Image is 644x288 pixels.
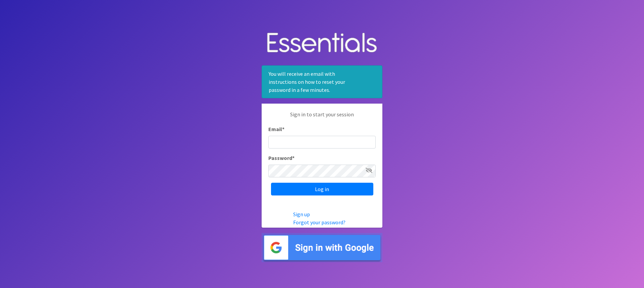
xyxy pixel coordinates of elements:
input: Log in [271,183,373,195]
div: You will receive an email with instructions on how to reset your password in a few minutes. [262,65,382,98]
img: Human Essentials [262,26,382,60]
a: Forgot your password? [293,219,345,226]
abbr: required [282,126,284,132]
a: Sign up [293,211,310,218]
img: Sign in with Google [262,233,382,262]
label: Email [268,125,284,133]
label: Password [268,154,294,162]
abbr: required [292,155,294,161]
p: Sign in to start your session [268,110,376,125]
